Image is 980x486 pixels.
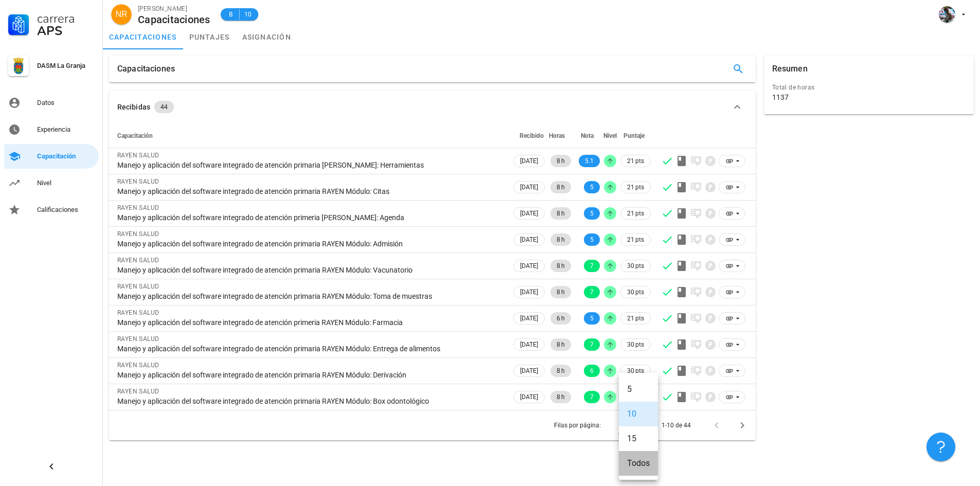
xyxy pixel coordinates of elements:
span: 30 pts [627,261,644,271]
div: Datos [37,99,95,107]
span: 44 [161,101,168,113]
span: 8 h [557,181,565,193]
span: 8 h [557,155,565,167]
span: Recibido [520,132,544,139]
a: Nivel [4,171,99,195]
span: [DATE] [520,339,538,350]
div: Manejo y aplicación del software integrado de atención primeria RAYEN Módulo: Farmacia [117,318,503,327]
span: [DATE] [520,286,538,298]
button: Página siguiente [733,416,752,435]
span: RAYEN SALUD [117,283,159,290]
div: Manejo y aplicación del software integrado de atención primeria [PERSON_NAME]: Agenda [117,213,503,222]
th: Nivel [602,123,618,148]
span: RAYEN SALUD [117,309,159,316]
div: Carrera [37,12,95,25]
div: Capacitaciones [138,14,210,25]
span: 21 pts [627,208,644,219]
div: DASM La Granja [37,62,95,70]
span: [DATE] [520,155,538,167]
span: 5 [590,181,594,193]
div: Manejo y aplicación del software integrado de atención primaria RAYEN Módulo: Admisión [117,239,503,248]
div: Manejo y aplicación del software integrado de atención primaria RAYEN Módulo: Derivación [117,370,503,380]
span: 6 h [557,312,565,325]
div: Manejo y aplicación del software integrado de atención primaria RAYEN Módulo: Entrega de alimentos [117,344,503,353]
span: [DATE] [520,208,538,219]
a: Capacitación [4,144,99,169]
span: [DATE] [520,182,538,193]
div: APS [37,25,95,37]
div: 15 [627,434,650,443]
th: Recibido [511,123,547,148]
span: RAYEN SALUD [117,362,159,369]
span: RAYEN SALUD [117,335,159,343]
button: Recibidas 44 [109,91,756,123]
span: Horas [549,132,565,139]
span: 21 pts [627,156,644,166]
span: 10 [244,9,252,20]
span: [DATE] [520,313,538,324]
span: 5 [590,312,594,325]
div: 1137 [772,93,789,102]
span: 7 [590,260,594,272]
span: 6 [590,365,594,377]
div: [PERSON_NAME] [138,4,210,14]
a: capacitaciones [103,25,183,49]
span: Capacitación [117,132,153,139]
span: [DATE] [520,391,538,403]
th: Puntaje [618,123,653,148]
div: Manejo y aplicación del software integrado de atención primaria RAYEN Módulo: Toma de muestras [117,292,503,301]
span: 7 [590,286,594,298]
div: Manejo y aplicación del software integrado de atención primaria RAYEN Módulo: Citas [117,187,503,196]
th: Capacitación [109,123,511,148]
span: 8 h [557,233,565,246]
span: 5 [590,233,594,246]
div: Nivel [37,179,95,187]
span: RAYEN SALUD [117,257,159,264]
div: Resumen [772,56,808,82]
span: [DATE] [520,365,538,376]
a: puntajes [183,25,236,49]
span: 21 pts [627,313,644,323]
div: Recibidas [117,101,150,113]
span: 30 pts [627,339,644,350]
a: asignación [236,25,298,49]
div: Calificaciones [37,206,95,214]
div: Experiencia [37,125,95,134]
th: Nota [573,123,602,148]
span: 8 h [557,286,565,298]
span: RAYEN SALUD [117,388,159,395]
span: Puntaje [623,132,645,139]
div: Capacitación [37,152,95,160]
div: Total de horas [772,82,966,93]
span: 5 [590,207,594,220]
a: Calificaciones [4,197,99,222]
span: 21 pts [627,182,644,192]
div: 10Filas por página: [618,417,642,434]
span: 8 h [557,260,565,272]
span: B [227,9,235,20]
div: 10 [618,421,626,430]
span: [DATE] [520,260,538,272]
div: avatar [111,4,132,25]
span: 30 pts [627,287,644,297]
span: Nota [581,132,594,139]
span: 8 h [557,365,565,377]
div: Manejo y aplicación del software integrado de atención primaria RAYEN Módulo: Box odontológico [117,397,503,406]
span: 8 h [557,207,565,220]
div: Filas por página: [554,410,642,440]
div: 5 [627,384,650,394]
span: 7 [590,338,594,351]
span: 7 [590,391,594,403]
span: NR [115,4,127,25]
a: Experiencia [4,117,99,142]
a: Datos [4,91,99,115]
th: Horas [547,123,573,148]
span: RAYEN SALUD [117,204,159,211]
div: 10 [627,409,650,419]
span: 21 pts [627,235,644,245]
span: RAYEN SALUD [117,178,159,185]
div: 1-10 de 44 [662,421,691,430]
span: Nivel [603,132,617,139]
div: Todos [627,458,650,468]
div: Capacitaciones [117,56,175,82]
